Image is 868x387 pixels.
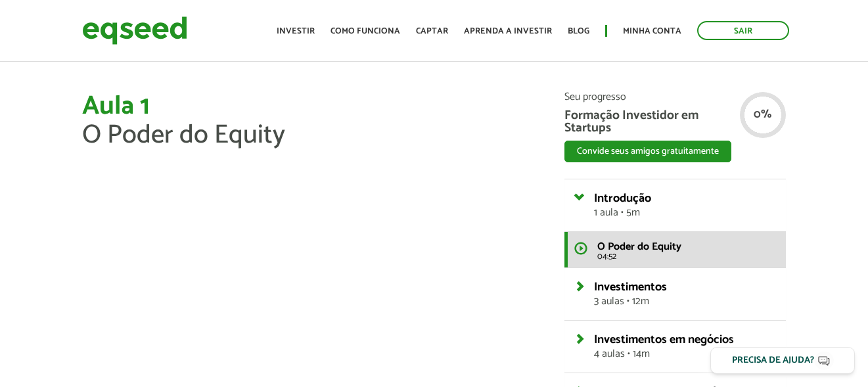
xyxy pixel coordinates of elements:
a: Investimentos3 aulas • 12m [594,281,776,307]
a: O Poder do Equity 04:52 [564,232,786,267]
img: EqSeed [82,13,187,48]
span: Investimentos [594,277,667,297]
span: Aula 1 [82,85,150,128]
span: Introdução [594,189,651,208]
a: Como funciona [331,27,400,35]
span: Investimentos em negócios [594,330,734,350]
span: 04:52 [597,252,776,261]
a: Sair [697,21,789,40]
a: Investir [277,27,315,35]
a: Blog [568,27,589,35]
span: 1 aula • 5m [594,208,776,218]
span: 3 aulas • 12m [594,296,776,307]
button: Convide seus amigos gratuitamente [564,141,731,162]
a: Captar [416,27,448,35]
span: 4 aulas • 14m [594,349,776,359]
a: Introdução1 aula • 5m [594,193,776,218]
a: Minha conta [623,27,681,35]
span: Seu progresso [564,92,786,102]
span: O Poder do Equity [82,114,285,157]
span: Formação Investidor em Startups [564,109,786,134]
a: Aprenda a investir [464,27,552,35]
span: O Poder do Equity [597,238,681,256]
a: Investimentos em negócios4 aulas • 14m [594,334,776,359]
